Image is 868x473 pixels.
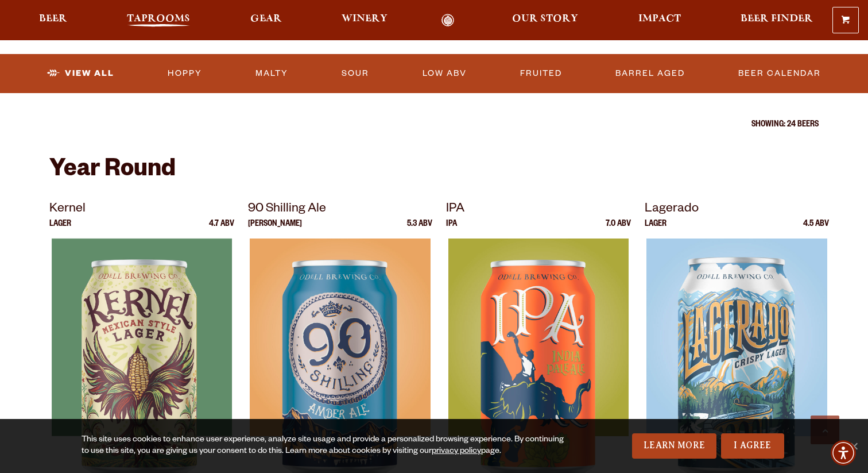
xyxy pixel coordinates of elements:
[243,14,289,27] a: Gear
[49,220,71,239] p: Lager
[418,60,471,87] a: Low ABV
[248,220,302,239] p: [PERSON_NAME]
[250,14,282,24] span: Gear
[516,60,567,87] a: Fruited
[119,14,197,27] a: Taprooms
[631,14,688,27] a: Impact
[632,433,716,459] a: Learn More
[334,14,395,27] a: Winery
[32,14,75,27] a: Beer
[505,14,586,27] a: Our Story
[512,14,578,24] span: Our Story
[446,199,631,220] p: IPA
[645,220,666,239] p: Lager
[831,440,856,466] div: Accessibility Menu
[734,60,826,87] a: Beer Calendar
[163,60,207,87] a: Hoppy
[248,199,433,220] p: 90 Shilling Ale
[49,121,819,130] p: Showing: 24 Beers
[446,220,457,239] p: IPA
[82,434,568,457] div: This site uses cookies to enhance user experience, analyze site usage and provide a personalized ...
[39,14,67,24] span: Beer
[426,14,469,27] a: Odell Home
[733,14,820,27] a: Beer Finder
[611,60,689,87] a: Barrel Aged
[645,199,830,220] p: Lagerado
[342,14,387,24] span: Winery
[432,447,481,456] a: privacy policy
[209,220,234,239] p: 4.7 ABV
[741,14,813,24] span: Beer Finder
[803,220,829,239] p: 4.5 ABV
[127,14,190,24] span: Taprooms
[49,199,234,220] p: Kernel
[606,220,631,239] p: 7.0 ABV
[337,60,374,87] a: Sour
[721,433,784,459] a: I Agree
[811,416,839,444] a: Scroll to top
[49,157,819,185] h2: Year Round
[251,60,293,87] a: Malty
[638,14,681,24] span: Impact
[407,220,432,239] p: 5.3 ABV
[42,60,119,87] a: View All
